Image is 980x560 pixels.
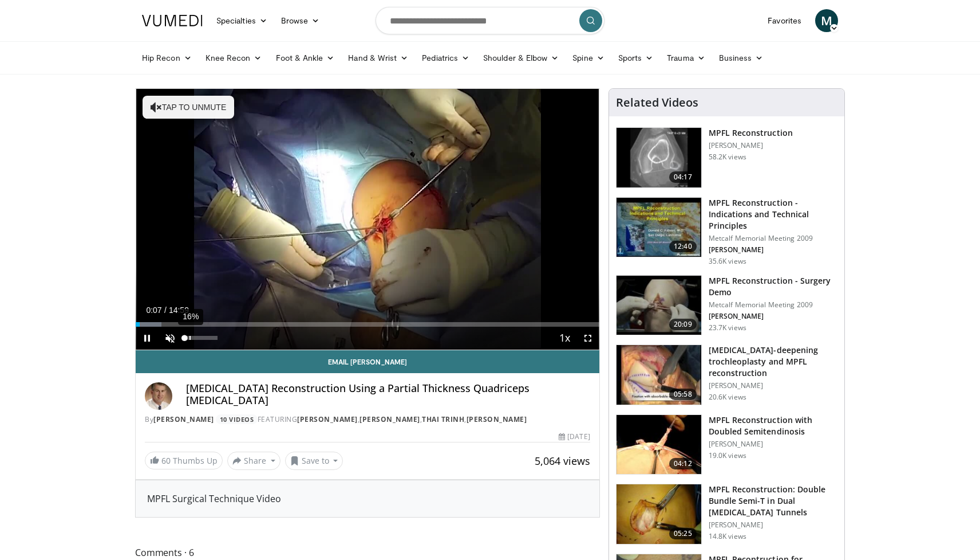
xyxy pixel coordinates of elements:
[285,452,343,470] button: Save to
[467,414,527,424] a: [PERSON_NAME]
[669,171,697,183] span: 04:17
[709,520,837,530] p: [PERSON_NAME]
[709,127,793,139] h3: MPFL Reconstruction
[709,300,837,310] p: Metcalf Memorial Meeting 2009
[153,414,214,424] a: [PERSON_NAME]
[145,382,172,410] img: Avatar
[669,458,697,469] span: 04:12
[617,345,701,405] img: XzOTlMlQSGUnbGTX4xMDoxOjB1O8AjAz_1.150x105_q85_crop-smart_upscale.jpg
[566,46,611,69] a: Spine
[147,492,588,506] div: MPFL Surgical Technique Video
[709,414,837,437] h3: MPFL Reconstruction with Doubled Semitendinosis
[712,46,770,69] a: Business
[616,414,837,475] a: 04:12 MPFL Reconstruction with Doubled Semitendinosis [PERSON_NAME] 19.0K views
[184,336,217,340] div: Volume Level
[617,128,701,187] img: 38434_0000_3.png.150x105_q85_crop-smart_upscale.jpg
[135,46,199,69] a: Hip Recon
[709,141,793,150] p: [PERSON_NAME]
[611,46,661,69] a: Sports
[145,414,590,425] div: By FEATURING , , ,
[709,451,746,460] p: 19.0K views
[709,275,837,298] h3: MPFL Reconstruction - Surgery Demo
[216,414,258,424] a: 10 Videos
[576,327,599,350] button: Fullscreen
[422,414,464,424] a: Thai Trinh
[210,9,274,32] a: Specialties
[559,432,590,442] div: [DATE]
[617,484,701,544] img: edmonds_3.png.150x105_q85_crop-smart_upscale.jpg
[660,46,712,69] a: Trauma
[169,306,189,315] span: 14:59
[617,415,701,475] img: 505043_3.png.150x105_q85_crop-smart_upscale.jpg
[669,389,697,400] span: 05:58
[709,257,746,266] p: 35.6K views
[199,46,269,69] a: Knee Recon
[269,46,342,69] a: Foot & Ankle
[227,452,280,470] button: Share
[616,127,837,188] a: 04:17 MPFL Reconstruction [PERSON_NAME] 58.2K views
[616,275,837,336] a: 20:09 MPFL Reconstruction - Surgery Demo Metcalf Memorial Meeting 2009 [PERSON_NAME] 23.7K views
[617,276,701,335] img: aren_3.png.150x105_q85_crop-smart_upscale.jpg
[616,484,837,545] a: 05:25 MPFL Reconstruction: Double Bundle Semi-T in Dual [MEDICAL_DATA] Tunnels [PERSON_NAME] 14.8...
[136,327,159,350] button: Pause
[709,197,837,232] h3: MPFL Reconstruction - Indications and Technical Principles
[669,319,697,330] span: 20:09
[709,234,837,243] p: Metcalf Memorial Meeting 2009
[709,245,837,254] p: [PERSON_NAME]
[709,312,837,321] p: [PERSON_NAME]
[359,414,420,424] a: [PERSON_NAME]
[135,545,600,560] span: Comments 6
[709,152,746,162] p: 58.2K views
[709,532,746,541] p: 14.8K views
[669,528,697,539] span: 05:25
[616,96,698,109] h4: Related Videos
[554,327,576,350] button: Playback Rate
[669,241,697,252] span: 12:40
[274,9,327,32] a: Browse
[142,15,203,26] img: VuMedi Logo
[297,414,358,424] a: [PERSON_NAME]
[535,454,590,468] span: 5,064 views
[146,306,161,315] span: 0:07
[136,89,599,350] video-js: Video Player
[616,197,837,266] a: 12:40 MPFL Reconstruction - Indications and Technical Principles Metcalf Memorial Meeting 2009 [P...
[186,382,590,407] h4: [MEDICAL_DATA] Reconstruction Using a Partial Thickness Quadriceps [MEDICAL_DATA]
[341,46,415,69] a: Hand & Wrist
[159,327,181,350] button: Unmute
[476,46,566,69] a: Shoulder & Elbow
[709,440,837,449] p: [PERSON_NAME]
[145,452,223,469] a: 60 Thumbs Up
[709,381,837,390] p: [PERSON_NAME]
[415,46,476,69] a: Pediatrics
[709,393,746,402] p: 20.6K views
[161,455,171,466] span: 60
[617,198,701,257] img: 642458_3.png.150x105_q85_crop-smart_upscale.jpg
[616,344,837,405] a: 05:58 [MEDICAL_DATA]-deepening trochleoplasty and MPFL reconstruction [PERSON_NAME] 20.6K views
[709,344,837,379] h3: [MEDICAL_DATA]-deepening trochleoplasty and MPFL reconstruction
[143,96,234,119] button: Tap to unmute
[709,484,837,518] h3: MPFL Reconstruction: Double Bundle Semi-T in Dual [MEDICAL_DATA] Tunnels
[164,306,167,315] span: /
[761,9,808,32] a: Favorites
[815,9,838,32] a: M
[709,323,746,332] p: 23.7K views
[136,322,599,327] div: Progress Bar
[376,7,604,34] input: Search topics, interventions
[136,350,599,373] a: Email [PERSON_NAME]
